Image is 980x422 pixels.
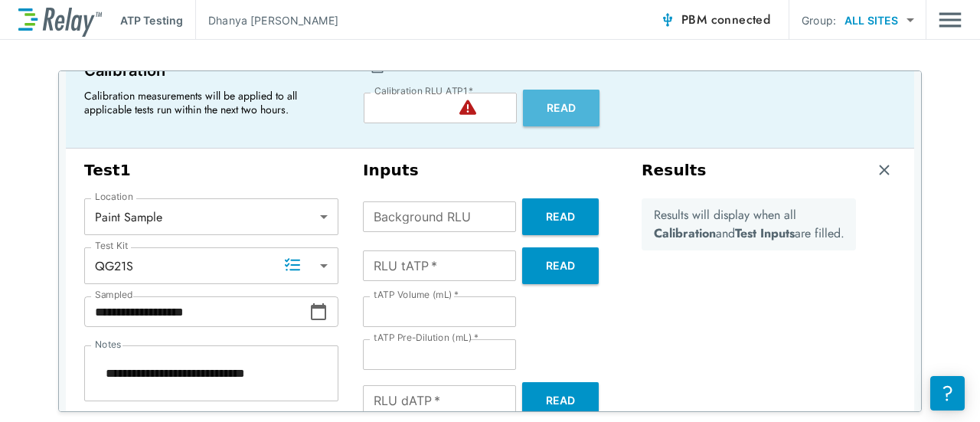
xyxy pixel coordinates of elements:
[120,12,183,28] p: ATP Testing
[930,376,965,411] iframe: Resource center
[523,90,599,126] button: Read
[660,12,675,28] img: Connected Icon
[95,339,121,350] label: Notes
[711,11,771,28] span: connected
[681,9,770,31] span: PBM
[802,12,836,28] p: Group:
[654,206,844,243] p: Results will display when all and are filled.
[18,4,102,37] img: LuminUltra Relay
[208,12,338,28] p: Dhanya [PERSON_NAME]
[522,247,599,284] button: Read
[84,161,338,180] h3: Test 1
[522,198,599,235] button: Read
[939,5,962,34] img: Drawer Icon
[374,332,479,343] label: tATP Pre-Dilution (mL)
[877,162,892,178] img: Remove
[95,191,133,202] label: Location
[84,89,329,116] p: Calibration measurements will be applied to all applicable tests run within the next two hours.
[374,86,473,97] label: Calibration RLU ATP1
[84,296,309,327] input: Choose date, selected date is Aug 28, 2025
[735,224,795,242] b: Test Inputs
[642,161,707,180] h3: Results
[939,5,962,34] button: Main menu
[84,250,338,281] div: QG21S
[654,5,776,35] button: PBM connected
[84,201,338,232] div: Paint Sample
[654,224,716,242] b: Calibration
[363,161,617,180] h3: Inputs
[374,290,459,300] label: tATP Volume (mL)
[95,290,133,300] label: Sampled
[95,240,129,251] label: Test Kit
[522,382,599,419] button: Read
